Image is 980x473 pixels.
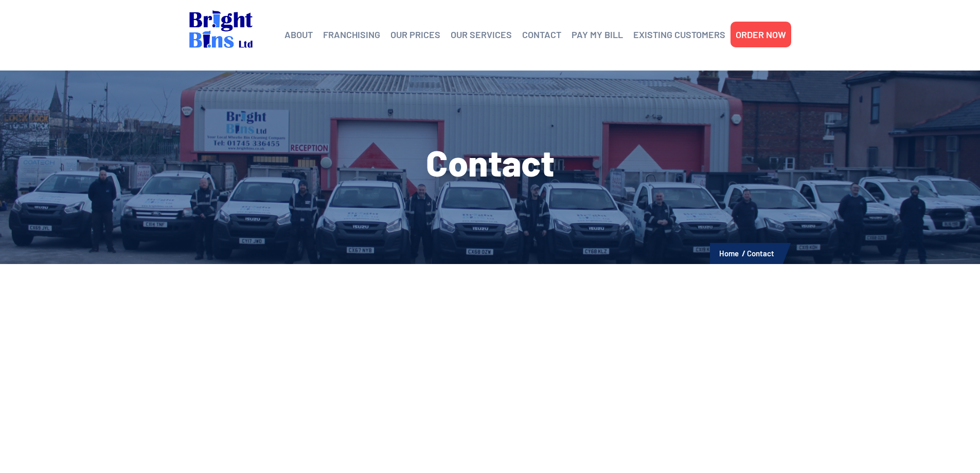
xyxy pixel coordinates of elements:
a: Home [719,249,739,258]
a: EXISTING CUSTOMERS [633,27,725,42]
a: ABOUT [284,27,313,42]
li: Contact [747,247,774,260]
a: PAY MY BILL [572,27,623,42]
a: FRANCHISING [323,27,380,42]
h1: Contact [189,144,791,180]
a: OUR PRICES [390,27,440,42]
a: OUR SERVICES [451,27,512,42]
a: ORDER NOW [736,27,786,42]
a: CONTACT [522,27,561,42]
